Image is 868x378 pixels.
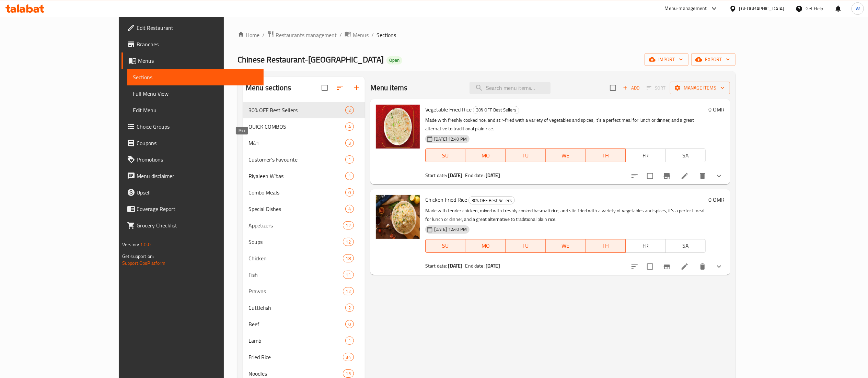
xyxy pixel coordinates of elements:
[122,240,139,249] span: Version:
[346,173,354,179] span: 1
[715,262,723,271] svg: Show Choices
[386,56,402,64] div: Open
[343,222,354,229] span: 12
[346,321,354,328] span: 0
[345,336,354,345] div: items
[248,139,345,147] span: M41
[345,320,354,328] div: items
[137,139,258,147] span: Coupons
[659,168,675,184] button: Branch-specific-item
[243,184,365,201] div: Combo Meals0
[243,102,365,118] div: 30% OFF Best Sellers2
[133,90,258,98] span: Full Menu View
[121,118,264,135] a: Choice Groups
[243,135,365,151] div: M413
[127,102,264,118] a: Edit Menu
[628,241,663,251] span: FR
[694,168,711,184] button: delete
[586,239,626,253] button: TH
[248,320,345,328] span: Beef
[650,55,683,64] span: import
[248,188,345,197] span: Combo Meals
[345,31,369,39] a: Menus
[694,258,711,275] button: delete
[548,241,583,251] span: WE
[473,106,519,114] div: 30% OFF Best Sellers
[248,221,343,229] span: Appetizers
[465,149,506,162] button: MO
[121,184,264,201] a: Upsell
[346,156,354,163] span: 1
[346,305,354,311] span: 2
[353,31,369,39] span: Menus
[588,151,623,161] span: TH
[243,217,365,234] div: Appetizers12
[137,188,258,197] span: Upsell
[248,353,343,361] div: Fried Rice
[645,53,688,66] button: import
[343,353,354,361] div: items
[332,80,348,96] span: Sort sections
[343,238,354,246] div: items
[666,239,706,253] button: SA
[377,31,396,39] span: Sections
[121,20,264,36] a: Edit Restaurant
[669,151,703,161] span: SA
[665,4,707,13] div: Menu-management
[643,169,657,183] span: Select to update
[431,226,470,233] span: [DATE] 12:40 PM
[346,123,354,130] span: 4
[348,80,365,96] button: Add section
[248,238,343,246] span: Soups
[697,55,730,64] span: export
[345,106,354,114] div: items
[425,239,466,253] button: SU
[343,354,354,361] span: 34
[448,171,463,180] b: [DATE]
[317,81,332,95] span: Select all sections
[506,239,546,253] button: TU
[681,172,689,180] a: Edit menu item
[473,106,519,114] span: 30% OFF Best Sellers
[238,52,384,67] span: Chinese Restaurant-[GEOGRAPHIC_DATA]
[708,195,725,204] h6: 0 OMR
[248,287,343,295] span: Prawns
[586,149,626,162] button: TH
[465,239,506,253] button: MO
[425,261,447,270] span: Start date:
[620,83,642,93] button: Add
[628,151,663,161] span: FR
[626,168,643,184] button: sort-choices
[243,250,365,267] div: Chicken18
[425,116,706,133] p: Made with freshly cooked rice, and stir-fried with a variety of vegetables and spices, it's a per...
[121,151,264,168] a: Promotions
[122,252,154,261] span: Get support on:
[276,31,337,39] span: Restaurants management
[248,271,343,279] div: Fish
[248,122,345,131] span: QUICK COMBOS
[588,241,623,251] span: TH
[243,283,365,299] div: Prawns12
[137,40,258,48] span: Branches
[343,255,354,262] span: 18
[428,151,463,161] span: SU
[243,234,365,250] div: Soups12
[343,287,354,295] div: items
[248,336,345,345] span: Lamb
[425,149,466,162] button: SU
[248,106,345,114] div: 30% OFF Best Sellers
[715,172,723,180] svg: Show Choices
[343,369,354,378] div: items
[137,24,258,32] span: Edit Restaurant
[626,258,643,275] button: sort-choices
[428,241,463,251] span: SU
[267,31,337,39] a: Restaurants management
[681,262,689,271] a: Edit menu item
[121,52,264,69] a: Menus
[448,261,463,270] b: [DATE]
[137,221,258,229] span: Grocery Checklist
